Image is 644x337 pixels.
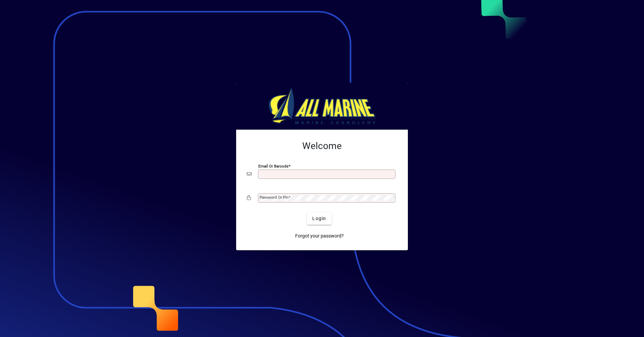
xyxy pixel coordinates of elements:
[312,215,326,222] span: Login
[292,230,346,242] a: Forgot your password?
[247,140,397,152] h2: Welcome
[258,163,288,168] mat-label: Email or Barcode
[295,232,344,240] span: Forgot your password?
[260,195,288,200] mat-label: Password or Pin
[307,213,331,225] button: Login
